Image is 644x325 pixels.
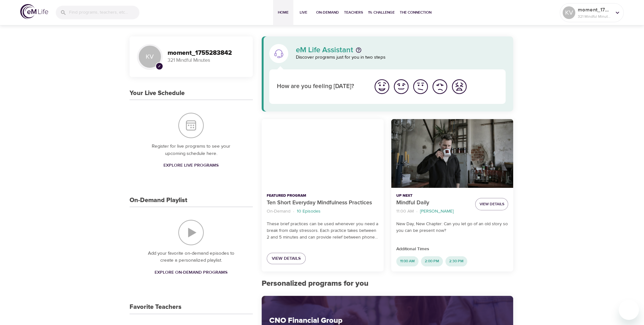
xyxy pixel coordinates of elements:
[479,201,504,207] span: View Details
[445,258,467,264] span: 2:30 PM
[396,207,470,216] nav: breadcrumb
[475,198,508,210] button: View Details
[152,267,230,278] a: Explore On-Demand Programs
[20,4,48,19] img: logo
[155,269,227,277] span: Explore On-Demand Programs
[130,90,185,97] h3: Your Live Schedule
[267,199,379,207] p: Ten Short Everyday Mindfulness Practices
[421,256,443,266] div: 2:00 PM
[563,6,575,19] div: KV
[372,77,392,96] button: I'm feeling great
[296,46,353,54] p: eM Life Assistant
[373,78,391,95] img: great
[69,6,139,19] input: Find programs, teachers, etc...
[267,221,379,241] p: These brief practices can be used whenever you need a break from daily stressors. Each practice t...
[411,77,430,96] button: I'm feeling ok
[416,207,418,216] li: ·
[396,199,470,207] p: Mindful Daily
[137,44,163,69] div: KV
[430,77,450,96] button: I'm feeling bad
[296,9,311,16] span: Live
[130,303,182,311] h3: Favorite Teachers
[578,14,611,19] p: 321 Mindful Minutes
[316,9,339,16] span: On-Demand
[450,77,469,96] button: I'm feeling worst
[178,113,204,138] img: Your Live Schedule
[272,255,301,263] span: View Details
[262,279,513,288] h2: Personalized programs for you
[619,300,639,320] iframe: Button to launch messaging window
[431,78,449,95] img: bad
[142,250,240,264] p: Add your favorite on-demand episodes to create a personalized playlist.
[344,9,363,16] span: Teachers
[392,78,410,95] img: good
[178,220,204,245] img: On-Demand Playlist
[168,57,245,64] p: 321 Mindful Minutes
[420,208,454,215] p: [PERSON_NAME]
[368,9,395,16] span: 1% Challenge
[267,193,379,199] p: Featured Program
[163,162,219,169] span: Explore Live Programs
[277,82,365,91] p: How are you feeling [DATE]?
[445,256,467,266] div: 2:30 PM
[391,119,513,188] button: Mindful Daily
[450,78,468,95] img: worst
[267,208,290,215] p: On-Demand
[168,49,245,57] h3: moment_1755283842
[396,193,470,199] p: Up Next
[396,258,418,264] span: 11:00 AM
[392,77,411,96] button: I'm feeling good
[274,48,284,59] img: eM Life Assistant
[276,9,291,16] span: Home
[297,208,321,215] p: 10 Episodes
[161,160,221,171] a: Explore Live Programs
[421,258,443,264] span: 2:00 PM
[396,221,508,234] p: New Day, New Chapter: Can you let go of an old story so you can be present now?
[396,256,418,266] div: 11:00 AM
[396,208,414,215] p: 11:00 AM
[396,246,508,252] p: Additional Times
[578,6,611,14] p: moment_1755283842
[130,197,187,204] h3: On-Demand Playlist
[400,9,431,16] span: The Connection
[412,78,429,95] img: ok
[296,54,506,61] p: Discover programs just for you in two steps
[293,207,294,216] li: ·
[267,207,379,216] nav: breadcrumb
[142,143,240,157] p: Register for live programs to see your upcoming schedule here.
[267,253,306,264] a: View Details
[262,119,384,188] button: Ten Short Everyday Mindfulness Practices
